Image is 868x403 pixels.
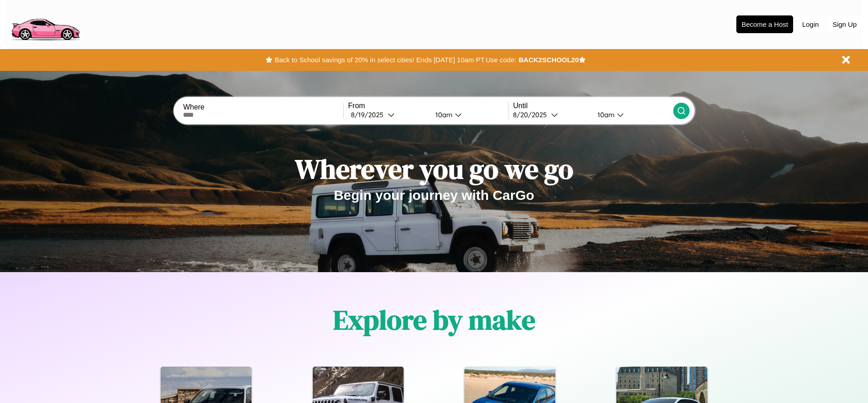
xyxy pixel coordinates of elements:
img: logo [7,5,84,43]
button: 8/19/2025 [348,110,428,119]
label: From [348,102,508,110]
button: Become a Host [736,15,793,33]
button: Back to School savings of 20% in select cities! Ends [DATE] 10am PT.Use code: [272,54,518,66]
div: 8 / 20 / 2025 [513,110,551,119]
button: 10am [428,110,508,119]
label: Where [183,103,343,111]
div: 10am [593,110,617,119]
h1: Explore by make [333,301,535,338]
div: 8 / 19 / 2025 [351,110,388,119]
label: Until [513,102,673,110]
b: BACK2SCHOOL20 [518,56,579,64]
button: Login [798,16,824,33]
button: Sign Up [828,16,861,33]
div: 10am [431,110,455,119]
button: 10am [590,110,673,119]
